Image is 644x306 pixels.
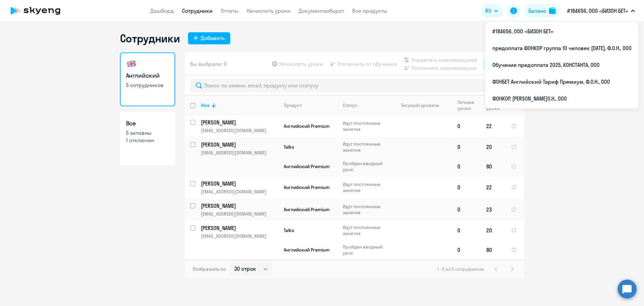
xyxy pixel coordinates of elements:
[201,34,225,42] div: Добавить
[483,58,519,70] button: Фильтр
[485,7,491,15] span: RU
[201,202,277,209] p: [PERSON_NAME]
[343,224,389,236] p: Идут постоянные занятия
[190,79,519,92] input: Поиск по имени, email, продукту или статусу
[395,102,452,108] div: Текущий уровень
[486,22,638,108] ul: RU
[201,202,278,209] a: [PERSON_NAME]
[299,7,344,14] a: Документооборот
[452,198,481,221] td: 0
[284,227,294,233] span: Talks
[452,157,481,176] td: 0
[188,32,230,44] button: Добавить
[343,203,389,216] p: Идут постоянные занятия
[126,71,169,80] h3: Английский
[452,176,481,198] td: 0
[564,3,638,19] button: #184656, ООО «БИЗОН БЕТ»
[201,211,278,217] p: [EMAIL_ADDRESS][DOMAIN_NAME]
[201,224,277,232] p: [PERSON_NAME]
[126,119,169,128] h3: Все
[481,240,505,260] td: 80
[126,81,169,89] p: 5 сотрудников
[343,141,389,153] p: Идут постоянные занятия
[343,102,357,108] div: Статус
[247,7,290,14] a: Начислить уроки
[150,7,174,14] a: Дашборд
[126,59,137,69] img: english
[284,102,302,108] div: Продукт
[284,123,330,129] span: Английский Premium
[452,137,481,157] td: 0
[481,4,503,17] button: RU
[437,266,484,272] span: 1 - 5 из 5 сотрудников
[201,102,210,108] div: Имя
[284,144,294,150] span: Talks
[343,160,389,173] p: Пройден вводный урок
[201,180,277,187] p: [PERSON_NAME]
[481,157,505,176] td: 80
[343,181,389,193] p: Идут постоянные занятия
[201,141,278,148] a: [PERSON_NAME]
[190,60,227,68] span: Вы выбрали: 0
[343,120,389,132] p: Идут постоянные занятия
[567,7,628,15] p: #184656, ООО «БИЗОН БЕТ»
[401,102,439,108] div: Текущий уровень
[524,4,560,17] button: Балансbalance
[201,189,278,195] p: [EMAIL_ADDRESS][DOMAIN_NAME]
[481,137,505,157] td: 20
[284,163,330,169] span: Английский Premium
[201,180,278,187] a: [PERSON_NAME]
[549,7,556,14] img: balance
[201,127,278,133] p: [EMAIL_ADDRESS][DOMAIN_NAME]
[201,119,277,126] p: [PERSON_NAME]
[481,176,505,198] td: 22
[201,150,278,156] p: [EMAIL_ADDRESS][DOMAIN_NAME]
[452,221,481,240] td: 0
[284,247,330,253] span: Английский Premium
[120,112,175,165] a: Все5 активны1 отключен
[201,141,277,148] p: [PERSON_NAME]
[201,119,278,126] a: [PERSON_NAME]
[481,115,505,137] td: 22
[221,7,239,14] a: Отчеты
[457,99,481,111] div: Личные уроки
[343,244,389,256] p: Пройден вводный урок
[193,266,227,272] span: Отображать по:
[528,7,546,15] div: Баланс
[352,7,387,14] a: Все продукты
[182,7,213,14] a: Сотрудники
[126,137,169,144] p: 1 отключен
[201,233,278,239] p: [EMAIL_ADDRESS][DOMAIN_NAME]
[284,184,330,190] span: Английский Premium
[481,198,505,221] td: 23
[120,32,180,45] h1: Сотрудники
[120,52,175,106] a: Английский5 сотрудников
[481,221,505,240] td: 20
[284,206,330,213] span: Английский Premium
[201,102,278,108] div: Имя
[452,240,481,260] td: 0
[126,129,169,137] p: 5 активны
[452,115,481,137] td: 0
[201,224,278,232] a: [PERSON_NAME]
